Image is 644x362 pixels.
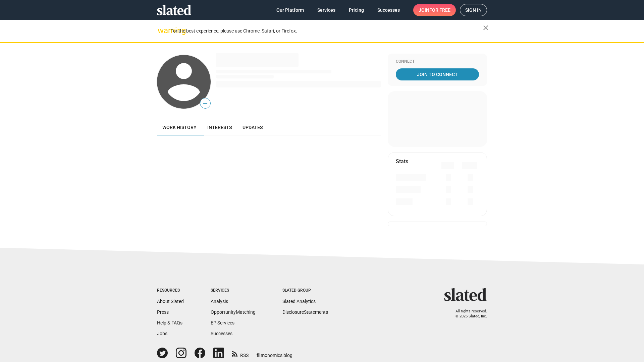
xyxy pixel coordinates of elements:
a: Join To Connect [396,68,479,80]
a: Services [312,4,341,16]
span: for free [429,4,450,16]
span: — [200,99,210,108]
a: Our Platform [271,4,309,16]
span: Join To Connect [397,68,478,80]
span: Interests [207,125,232,130]
span: Work history [162,125,197,130]
div: Services [211,288,256,293]
span: Successes [377,4,400,16]
span: film [257,353,265,358]
a: Sign in [460,4,487,16]
div: Connect [396,59,479,64]
span: Services [317,4,335,16]
a: Successes [211,331,232,336]
a: EP Services [211,320,234,325]
mat-card-title: Stats [396,158,408,165]
a: Jobs [157,331,167,336]
a: RSS [232,348,249,359]
a: Help & FAQs [157,320,182,325]
a: About Slated [157,299,184,304]
span: Updates [243,125,263,130]
div: For the best experience, please use Chrome, Safari, or Firefox. [170,26,483,36]
div: Slated Group [282,288,328,293]
a: Interests [202,119,237,135]
a: filmonomics blog [257,347,292,359]
a: Pricing [343,4,369,16]
a: Successes [372,4,405,16]
span: Sign in [465,4,482,16]
a: Slated Analytics [282,299,316,304]
div: Resources [157,288,184,293]
a: DisclosureStatements [282,309,328,315]
a: Work history [157,119,202,135]
mat-icon: close [482,24,490,32]
a: Press [157,309,169,315]
a: OpportunityMatching [211,309,256,315]
p: All rights reserved. © 2025 Slated, Inc. [448,309,487,319]
span: Join [419,4,450,16]
a: Updates [237,119,268,135]
span: Pricing [349,4,364,16]
mat-icon: warning [158,26,166,35]
a: Analysis [211,299,228,304]
span: Our Platform [276,4,304,16]
a: Joinfor free [413,4,456,16]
